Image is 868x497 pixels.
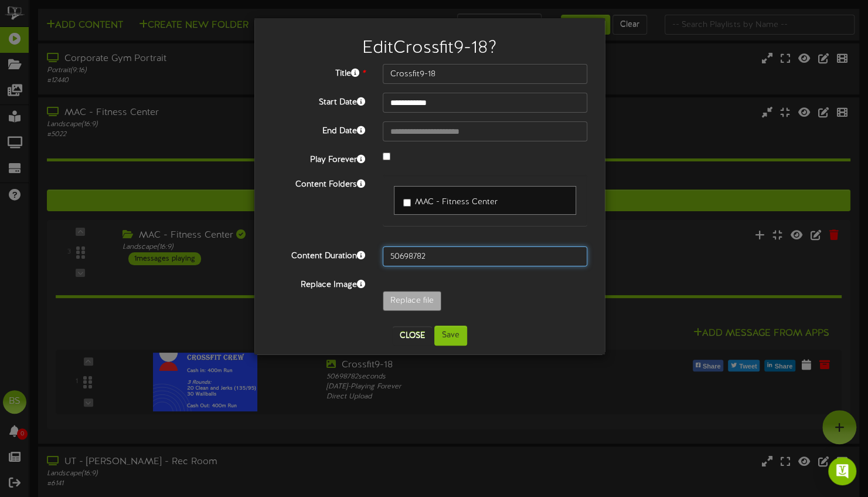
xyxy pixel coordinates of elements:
button: Close [393,326,432,345]
label: Content Folders [263,175,374,191]
span: MAC - Fitness Center [415,198,497,207]
label: Start Date [263,93,374,109]
input: Title [383,64,587,84]
label: Content Duration [263,246,374,262]
input: 15 [383,246,587,266]
h2: Edit Crossfit9-18 ? [272,39,587,58]
label: Title [263,64,374,80]
input: MAC - Fitness Center [403,199,411,207]
div: Open Intercom Messenger [828,457,856,485]
label: Replace Image [263,275,374,291]
button: Save [434,326,467,346]
label: Play Forever [263,150,374,166]
label: End Date [263,121,374,137]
